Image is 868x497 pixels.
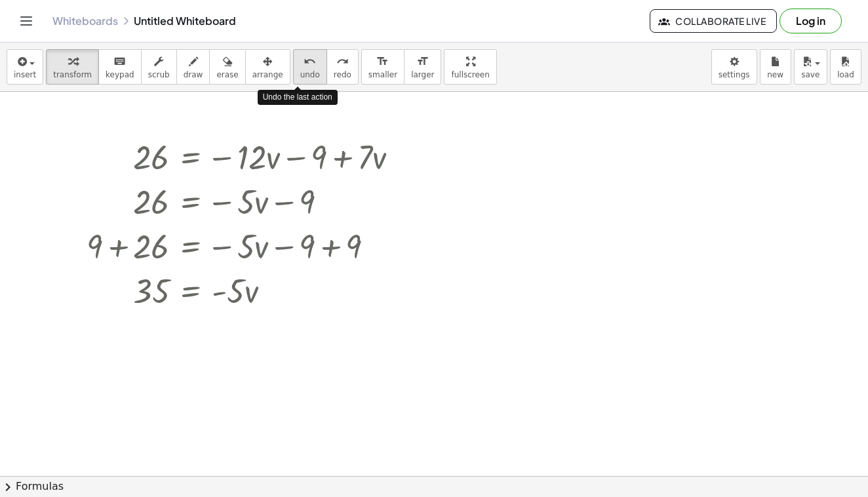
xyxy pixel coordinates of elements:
span: Collaborate Live [661,15,766,27]
button: erase [209,49,245,85]
button: arrange [245,49,290,85]
span: larger [411,70,434,79]
button: save [794,49,827,85]
div: Undo the last action [258,90,338,105]
i: redo [336,54,349,70]
i: format_size [416,54,429,70]
a: Whiteboards [52,14,118,28]
button: redoredo [326,49,359,85]
span: load [837,70,854,79]
i: keyboard [113,54,126,70]
button: keyboardkeypad [98,49,142,85]
button: settings [711,49,757,85]
i: format_size [376,54,389,70]
span: erase [216,70,238,79]
button: draw [176,49,210,85]
span: draw [184,70,203,79]
button: undoundo [293,49,327,85]
button: scrub [141,49,177,85]
button: format_sizelarger [404,49,441,85]
span: arrange [252,70,283,79]
span: fullscreen [451,70,489,79]
span: transform [53,70,92,79]
button: insert [7,49,43,85]
span: smaller [368,70,397,79]
i: undo [304,54,316,70]
button: Toggle navigation [16,10,37,31]
span: settings [719,70,750,79]
button: format_sizesmaller [361,49,404,85]
span: redo [334,70,351,79]
span: scrub [148,70,170,79]
span: insert [14,70,36,79]
button: Log in [779,9,842,33]
span: save [801,70,819,79]
button: new [760,49,791,85]
button: transform [46,49,99,85]
span: undo [300,70,320,79]
button: load [830,49,861,85]
button: Collaborate Live [650,9,777,33]
span: keypad [106,70,134,79]
button: fullscreen [444,49,496,85]
span: new [767,70,783,79]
